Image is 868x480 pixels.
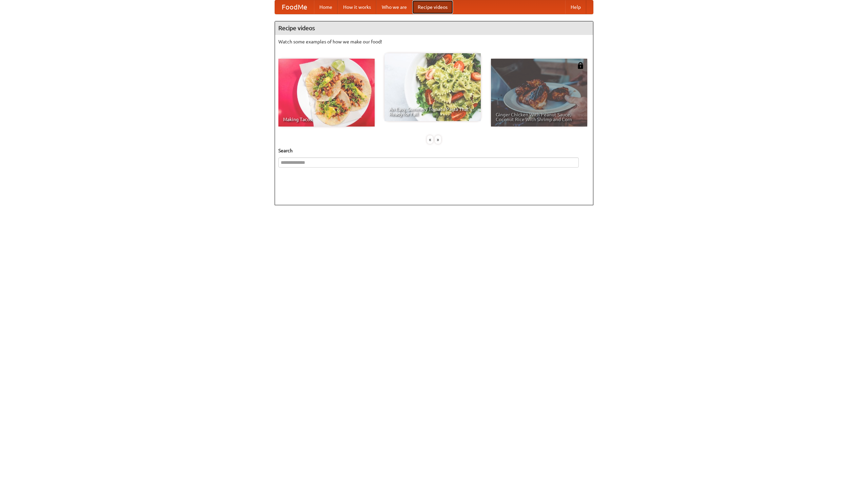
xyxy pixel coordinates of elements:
div: « [427,135,433,144]
a: Who we are [376,0,412,14]
a: An Easy, Summery Tomato Pasta That's Ready for Fall [384,53,481,121]
p: Watch some examples of how we make our food! [278,38,590,45]
h4: Recipe videos [275,21,593,35]
span: An Easy, Summery Tomato Pasta That's Ready for Fall [389,107,476,116]
span: Making Tacos [283,117,370,122]
a: Help [565,0,586,14]
a: Home [314,0,338,14]
a: FoodMe [275,0,314,14]
h5: Search [278,147,590,154]
img: 483408.png [577,62,584,69]
div: » [435,135,441,144]
a: How it works [338,0,376,14]
a: Recipe videos [412,0,453,14]
a: Making Tacos [278,59,375,127]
